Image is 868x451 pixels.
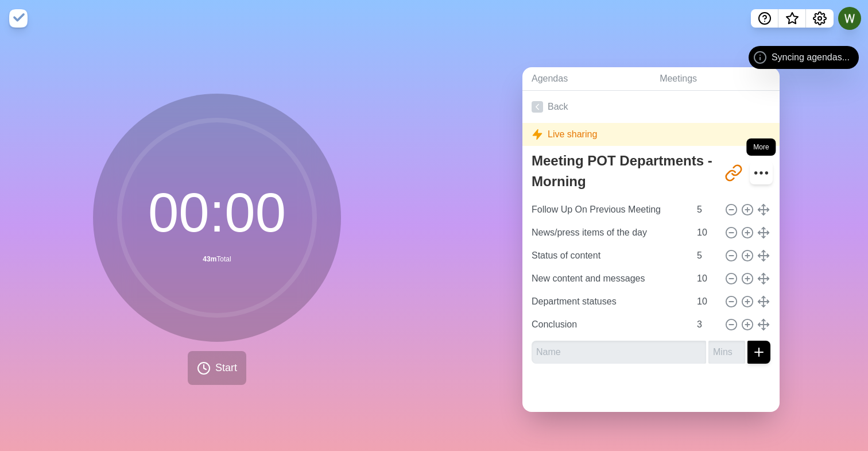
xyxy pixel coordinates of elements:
[527,221,690,244] input: Name
[772,51,850,64] span: Syncing agendas...
[692,244,720,267] input: Mins
[650,67,780,91] a: Meetings
[215,360,237,376] span: Start
[806,9,834,28] button: Settings
[527,290,690,313] input: Name
[527,267,690,290] input: Name
[532,341,706,364] input: Name
[692,313,720,336] input: Mins
[522,123,780,146] div: Live sharing
[692,267,720,290] input: Mins
[188,351,246,385] button: Start
[522,91,780,123] a: Back
[692,198,720,221] input: Mins
[9,9,28,28] img: timeblocks logo
[722,161,745,184] button: Share link
[692,290,720,313] input: Mins
[692,221,720,244] input: Mins
[778,9,806,28] button: What’s new
[527,244,690,267] input: Name
[522,67,650,91] a: Agendas
[708,341,745,364] input: Mins
[527,313,690,336] input: Name
[527,198,690,221] input: Name
[750,161,773,184] button: More
[751,9,778,28] button: Help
